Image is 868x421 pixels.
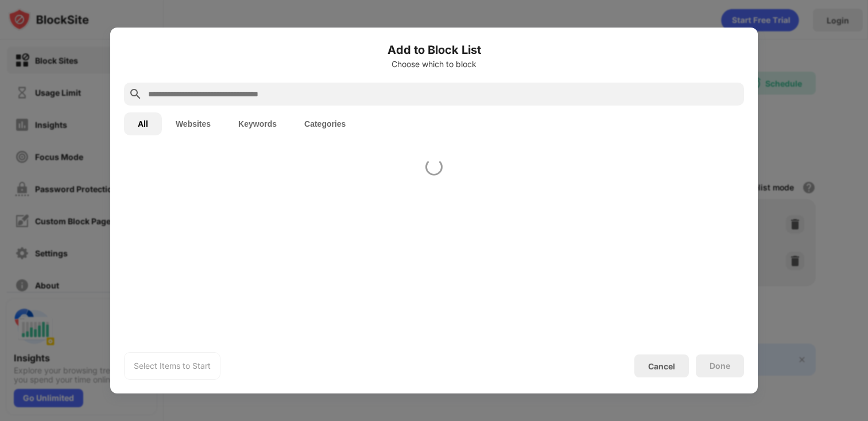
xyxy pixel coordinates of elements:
[134,360,211,372] div: Select Items to Start
[124,41,744,59] h6: Add to Block List
[290,112,359,135] button: Categories
[162,112,224,135] button: Websites
[129,87,142,101] img: search.svg
[224,112,290,135] button: Keywords
[648,361,675,371] div: Cancel
[124,60,744,69] div: Choose which to block
[710,361,730,371] div: Done
[124,112,162,135] button: All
